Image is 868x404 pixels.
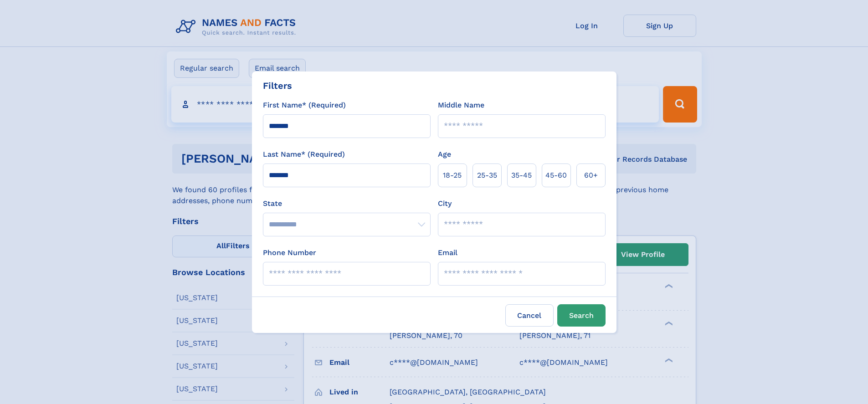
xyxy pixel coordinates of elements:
[438,247,457,258] label: Email
[263,79,292,92] div: Filters
[263,100,346,111] label: First Name* (Required)
[557,304,606,327] button: Search
[263,198,431,209] label: State
[438,198,452,209] label: City
[511,170,532,181] span: 35‑45
[438,100,484,111] label: Middle Name
[263,247,316,258] label: Phone Number
[545,170,567,181] span: 45‑60
[443,170,462,181] span: 18‑25
[263,149,345,160] label: Last Name* (Required)
[505,304,554,327] label: Cancel
[438,149,451,160] label: Age
[584,170,598,181] span: 60+
[477,170,497,181] span: 25‑35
